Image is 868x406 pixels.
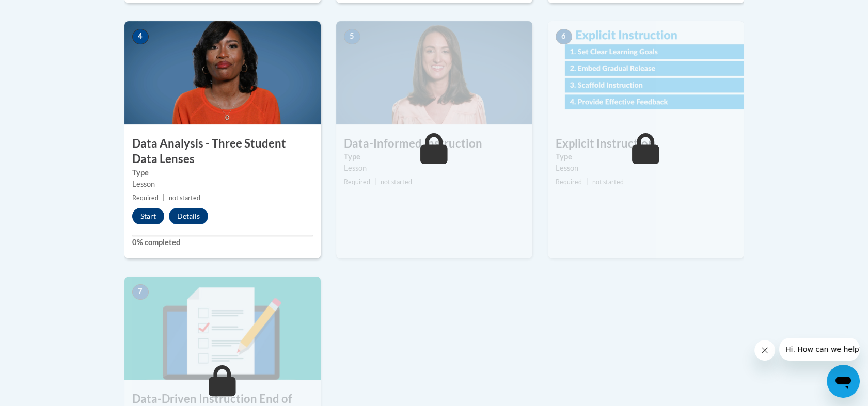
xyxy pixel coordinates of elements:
img: Course Image [548,21,744,124]
iframe: Close message [754,340,775,361]
span: not started [169,194,200,202]
span: Required [132,194,159,202]
img: Course Image [124,277,321,380]
div: Lesson [556,163,736,174]
span: 6 [556,29,572,44]
span: | [586,178,588,186]
div: Lesson [132,178,313,190]
span: not started [381,178,412,186]
h3: Data Analysis - Three Student Data Lenses [124,136,321,168]
iframe: Button to launch messaging window [827,365,860,398]
label: 0% completed [132,237,313,248]
span: 4 [132,29,149,44]
span: not started [592,178,624,186]
img: Course Image [124,21,321,124]
button: Details [169,208,208,224]
div: Lesson [344,163,525,174]
span: 7 [132,284,149,300]
img: Course Image [336,21,532,124]
span: 5 [344,29,360,44]
label: Type [132,167,313,178]
span: Required [344,178,370,186]
span: | [374,178,376,186]
label: Type [556,151,736,163]
button: Start [132,208,164,224]
span: | [163,194,165,202]
h3: Explicit Instruction [548,136,744,152]
h3: Data-Informed Instruction [336,136,532,152]
span: Hi. How can we help? [6,7,84,15]
span: Required [556,178,582,186]
label: Type [344,151,525,163]
iframe: Message from company [779,338,860,361]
